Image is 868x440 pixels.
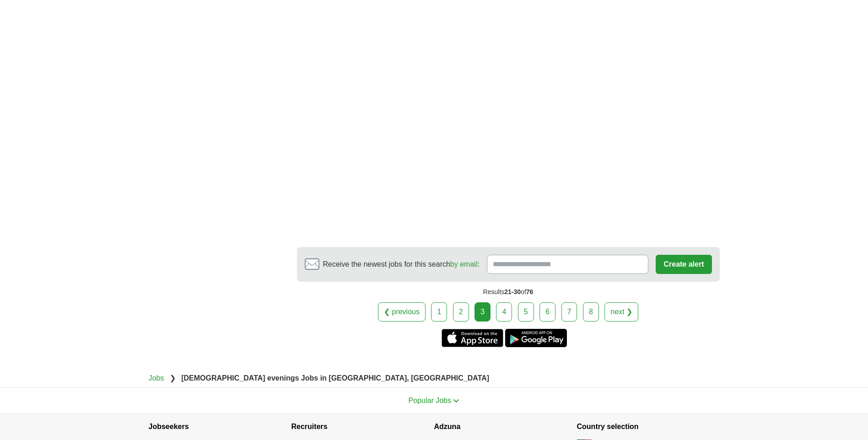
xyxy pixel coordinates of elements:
[453,399,459,403] img: toggle icon
[450,260,478,268] a: by email
[656,255,712,274] button: Create alert
[378,302,426,322] a: ❮ previous
[149,374,164,382] a: Jobs
[577,414,720,440] h4: Country selection
[518,302,534,322] a: 5
[526,288,534,295] span: 76
[539,302,555,322] a: 6
[453,302,469,322] a: 2
[505,329,567,347] a: Get the Android app
[561,302,577,322] a: 7
[409,397,451,404] span: Popular Jobs
[181,374,489,382] strong: [DEMOGRAPHIC_DATA] evenings Jobs in [GEOGRAPHIC_DATA], [GEOGRAPHIC_DATA]
[170,374,176,382] span: ❯
[323,259,480,270] span: Receive the newest jobs for this search :
[504,288,521,295] span: 21-30
[604,302,638,322] a: next ❯
[474,302,491,322] div: 3
[297,282,720,302] div: Results of
[583,302,599,322] a: 8
[431,302,447,322] a: 1
[442,329,503,347] a: Get the iPhone app
[496,302,512,322] a: 4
